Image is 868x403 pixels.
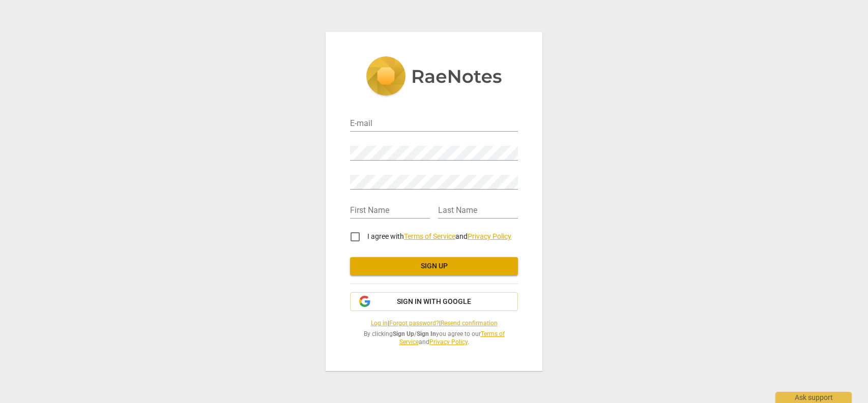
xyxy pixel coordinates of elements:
[350,330,518,347] span: By clicking / you agree to our and .
[404,232,455,240] a: Terms of Service
[350,257,518,275] button: Sign up
[358,261,510,271] span: Sign up
[367,232,511,240] span: I agree with and
[366,56,502,98] img: 5ac2273c67554f335776073100b6d88f.svg
[371,320,388,327] a: Log in
[399,330,505,346] a: Terms of Service
[397,297,471,307] span: Sign in with Google
[350,292,518,312] button: Sign in with Google
[775,392,852,403] div: Ask support
[468,232,511,240] a: Privacy Policy
[350,319,518,328] span: | |
[417,330,436,337] b: Sign In
[429,338,468,346] a: Privacy Policy
[393,330,414,337] b: Sign Up
[441,320,498,327] a: Resend confirmation
[389,320,439,327] a: Forgot password?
